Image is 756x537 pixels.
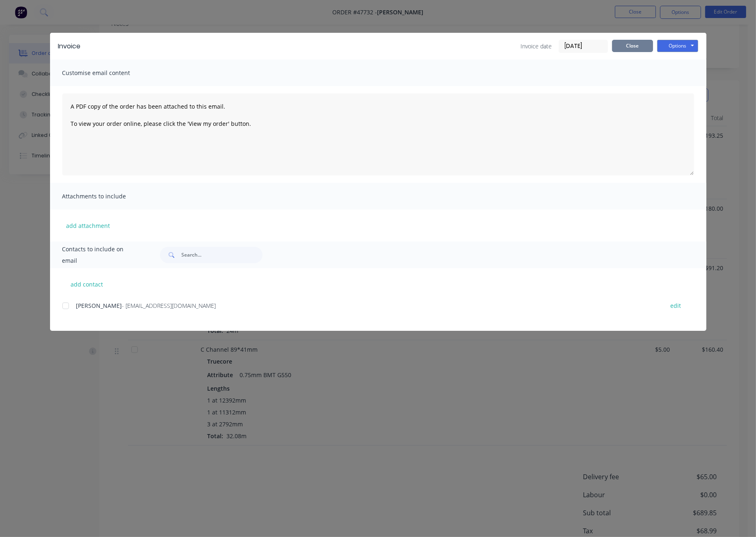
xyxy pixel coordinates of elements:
div: Invoice [58,41,81,51]
textarea: A PDF copy of the order has been attached to this email. To view your order online, please click ... [62,93,694,175]
span: Invoice date [521,42,552,50]
span: Attachments to include [62,191,153,202]
span: Customise email content [62,67,153,79]
span: - [EMAIL_ADDRESS][DOMAIN_NAME] [122,302,216,309]
span: Contacts to include on email [62,243,140,266]
button: add attachment [62,219,114,232]
input: Search... [181,247,263,263]
button: add contact [62,278,112,290]
button: edit [666,300,686,311]
button: Options [657,40,698,52]
span: [PERSON_NAME] [76,302,122,309]
button: Close [612,40,653,52]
